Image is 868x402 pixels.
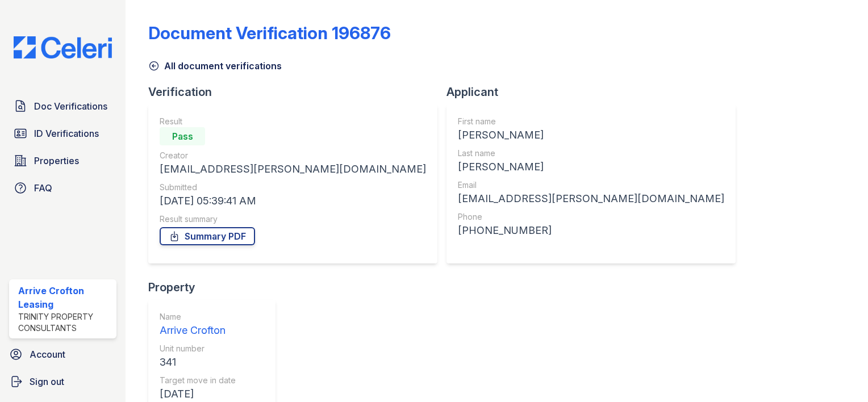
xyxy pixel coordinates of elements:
div: Property [148,279,285,295]
div: [DATE] [160,386,236,402]
div: Submitted [160,182,426,193]
div: First name [458,116,724,127]
a: FAQ [9,177,116,199]
a: Sign out [5,370,121,393]
div: Name [160,311,236,323]
div: [EMAIL_ADDRESS][PERSON_NAME][DOMAIN_NAME] [458,191,724,207]
div: Result summary [160,213,426,225]
div: Verification [148,84,446,100]
a: Properties [9,149,116,172]
div: [PERSON_NAME] [458,127,724,143]
div: [PHONE_NUMBER] [458,223,724,238]
a: ID Verifications [9,122,116,145]
a: Account [5,343,121,366]
span: ID Verifications [34,127,99,140]
span: Doc Verifications [34,99,107,113]
a: Summary PDF [160,227,255,245]
div: Document Verification 196876 [148,23,391,43]
div: Trinity Property Consultants [18,311,112,334]
div: Applicant [446,84,745,100]
div: Last name [458,148,724,159]
div: Result [160,116,426,127]
div: 341 [160,354,236,370]
div: [PERSON_NAME] [458,159,724,175]
span: Account [30,347,65,361]
a: All document verifications [148,59,282,73]
span: Sign out [30,375,64,388]
a: Doc Verifications [9,95,116,118]
div: Target move in date [160,375,236,386]
img: CE_Logo_Blue-a8612792a0a2168367f1c8372b55b34899dd931a85d93a1a3d3e32e68fde9ad4.png [5,36,121,58]
div: Arrive Crofton [160,323,236,338]
div: Phone [458,211,724,223]
div: Unit number [160,343,236,354]
span: Properties [34,154,79,167]
div: [EMAIL_ADDRESS][PERSON_NAME][DOMAIN_NAME] [160,161,426,177]
div: Creator [160,150,426,161]
span: FAQ [34,181,52,195]
div: [DATE] 05:39:41 AM [160,193,426,209]
div: Pass [160,127,205,145]
div: Email [458,179,724,191]
a: Name Arrive Crofton [160,311,236,338]
div: Arrive Crofton Leasing [18,284,112,311]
